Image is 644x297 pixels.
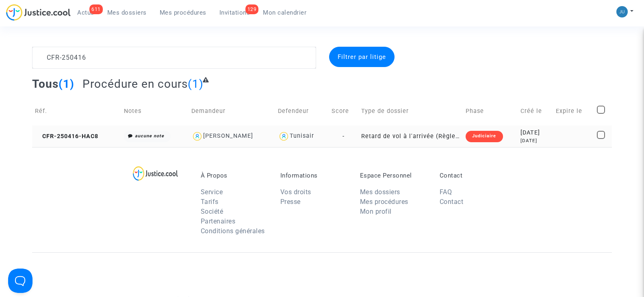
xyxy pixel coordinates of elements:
[219,9,250,16] span: Invitations
[466,131,503,142] div: Judiciaire
[440,188,452,196] a: FAQ
[358,126,463,147] td: Retard de vol à l'arrivée (Règlement CE n°261/2004)
[360,172,427,179] p: Espace Personnel
[77,9,94,16] span: Actus
[189,97,275,126] td: Demandeur
[101,7,153,19] a: Mes dossiers
[82,77,188,91] span: Procédure en cours
[160,9,206,16] span: Mes procédures
[133,166,178,181] img: logo-lg.svg
[278,130,290,142] img: icon-user.svg
[280,198,301,206] a: Presse
[275,97,329,126] td: Defendeur
[256,7,313,19] a: Mon calendrier
[32,97,121,126] td: Réf.
[6,4,71,21] img: jc-logo.svg
[71,7,101,19] a: 611Actus
[201,217,236,225] a: Partenaires
[188,77,204,91] span: (1)
[201,198,219,206] a: Tarifs
[616,6,628,17] img: 5a1477657f894e90ed302d2948cf88b6
[518,97,553,126] td: Créé le
[358,97,463,126] td: Type de dossier
[263,9,306,16] span: Mon calendrier
[280,172,348,179] p: Informations
[290,132,314,139] div: Tunisair
[201,208,223,215] a: Société
[201,172,268,179] p: À Propos
[213,7,257,19] a: 129Invitations
[245,4,259,14] div: 129
[35,133,98,140] span: CFR-250416-HAC8
[338,53,386,61] span: Filtrer par litige
[360,198,408,206] a: Mes procédures
[440,172,507,179] p: Contact
[203,132,253,139] div: [PERSON_NAME]
[135,133,164,139] i: aucune note
[553,97,594,126] td: Expire le
[329,97,358,126] td: Score
[32,77,59,91] span: Tous
[107,9,147,16] span: Mes dossiers
[343,133,345,140] span: -
[360,188,400,196] a: Mes dossiers
[280,188,311,196] a: Vos droits
[201,227,265,235] a: Conditions générales
[463,97,518,126] td: Phase
[191,130,203,142] img: icon-user.svg
[8,269,33,293] iframe: Help Scout Beacon - Open
[201,188,223,196] a: Service
[153,7,213,19] a: Mes procédures
[440,198,464,206] a: Contact
[520,137,550,144] div: [DATE]
[89,4,103,14] div: 611
[59,77,74,91] span: (1)
[121,97,189,126] td: Notes
[360,208,392,215] a: Mon profil
[520,128,550,137] div: [DATE]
